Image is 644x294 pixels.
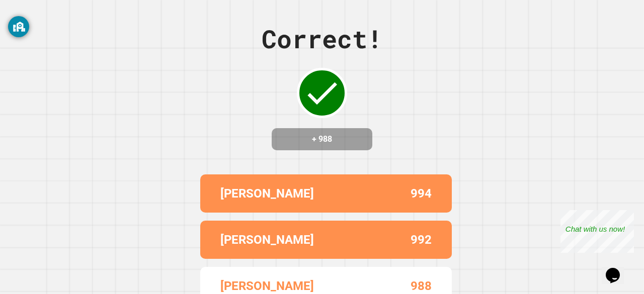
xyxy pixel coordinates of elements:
[220,184,314,203] p: [PERSON_NAME]
[411,184,432,203] p: 994
[602,254,634,284] iframe: chat widget
[282,133,362,145] h4: + 988
[8,16,29,37] button: GoGuardian Privacy Information
[220,231,314,249] p: [PERSON_NAME]
[262,20,382,58] div: Correct!
[560,210,634,253] iframe: chat widget
[411,231,432,249] p: 992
